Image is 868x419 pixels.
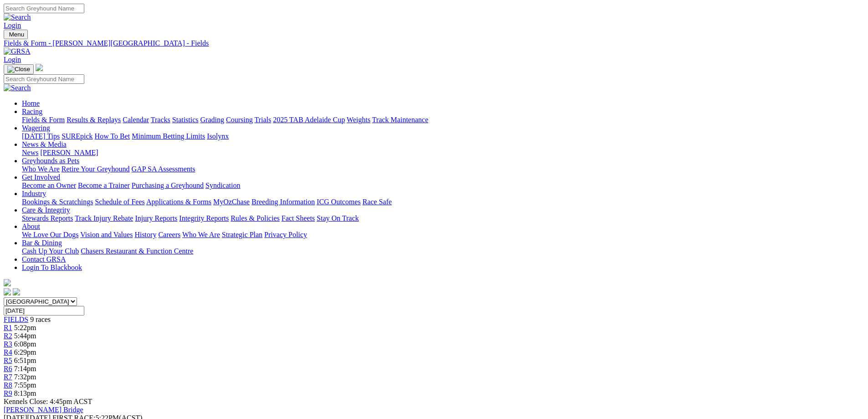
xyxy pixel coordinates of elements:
input: Search [4,74,84,84]
a: R6 [4,365,12,372]
a: News [22,149,38,156]
a: Schedule of Fees [95,198,144,206]
a: Purchasing a Greyhound [132,181,204,189]
a: Minimum Betting Limits [132,132,205,140]
a: Syndication [205,181,240,189]
a: Track Injury Rebate [75,214,133,222]
a: Fields & Form [22,116,65,124]
a: Who We Are [182,231,220,238]
a: Injury Reports [135,214,177,222]
div: News & Media [22,149,864,157]
img: Close [7,66,30,73]
a: Statistics [172,116,199,124]
a: Chasers Restaurant & Function Centre [81,247,193,255]
input: Select date [4,306,84,316]
span: 6:29pm [14,348,36,356]
a: Weights [347,116,370,124]
a: FIELDS [4,316,28,323]
a: Wagering [22,124,50,132]
a: Contact GRSA [22,255,66,263]
a: MyOzChase [213,198,250,206]
input: Search [4,4,84,13]
div: Get Involved [22,181,864,190]
a: News & Media [22,140,67,148]
a: Fields & Form - [PERSON_NAME][GEOGRAPHIC_DATA] - Fields [4,39,864,47]
a: Industry [22,190,46,197]
button: Toggle navigation [4,64,34,74]
img: Search [4,84,31,92]
a: Racing [22,108,42,115]
span: 6:51pm [14,357,36,364]
span: Kennels Close: 4:45pm ACST [4,398,92,405]
a: Strategic Plan [222,231,262,238]
a: Breeding Information [252,198,315,206]
a: R4 [4,348,12,356]
a: [DATE] Tips [22,132,60,140]
a: Tracks [151,116,170,124]
a: Login [4,56,21,63]
a: Careers [158,231,180,238]
img: logo-grsa-white.png [36,64,43,71]
a: R7 [4,373,12,381]
div: Racing [22,116,864,124]
a: Login To Blackbook [22,264,82,271]
a: Integrity Reports [179,214,229,222]
a: Login [4,21,21,29]
a: Calendar [123,116,149,124]
a: How To Bet [95,132,130,140]
span: 9 races [30,316,51,323]
span: 7:55pm [14,381,36,389]
a: Care & Integrity [22,206,70,214]
span: 8:13pm [14,389,36,397]
div: About [22,231,864,239]
a: Home [22,99,40,107]
span: 5:44pm [14,332,36,340]
a: [PERSON_NAME] [40,149,98,156]
span: 7:32pm [14,373,36,381]
a: Bookings & Scratchings [22,198,93,206]
div: Care & Integrity [22,214,864,222]
a: Trials [254,116,271,124]
a: Retire Your Greyhound [62,165,130,173]
div: Industry [22,198,864,206]
a: Privacy Policy [264,231,307,238]
div: Bar & Dining [22,247,864,255]
a: Vision and Values [80,231,133,238]
img: twitter.svg [13,288,20,295]
span: 5:22pm [14,324,36,331]
a: Become an Owner [22,181,76,189]
a: Cash Up Your Club [22,247,79,255]
span: R3 [4,340,12,348]
span: 7:14pm [14,365,36,372]
img: Search [4,13,31,21]
a: Rules & Policies [231,214,280,222]
span: Menu [9,31,24,38]
a: Grading [200,116,224,124]
a: Get Involved [22,173,60,181]
a: Fact Sheets [282,214,315,222]
a: Stay On Track [317,214,359,222]
a: Greyhounds as Pets [22,157,79,165]
a: Track Maintenance [372,116,428,124]
a: Race Safe [362,198,391,206]
a: R2 [4,332,12,340]
a: Applications & Forms [146,198,211,206]
a: 2025 TAB Adelaide Cup [273,116,345,124]
a: Become a Trainer [78,181,130,189]
a: Bar & Dining [22,239,62,247]
img: logo-grsa-white.png [4,279,11,286]
a: ICG Outcomes [317,198,360,206]
a: Who We Are [22,165,60,173]
a: Results & Replays [67,116,121,124]
span: R1 [4,324,12,331]
a: R5 [4,357,12,364]
a: R8 [4,381,12,389]
a: GAP SA Assessments [132,165,195,173]
button: Toggle navigation [4,30,28,39]
a: Isolynx [207,132,229,140]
